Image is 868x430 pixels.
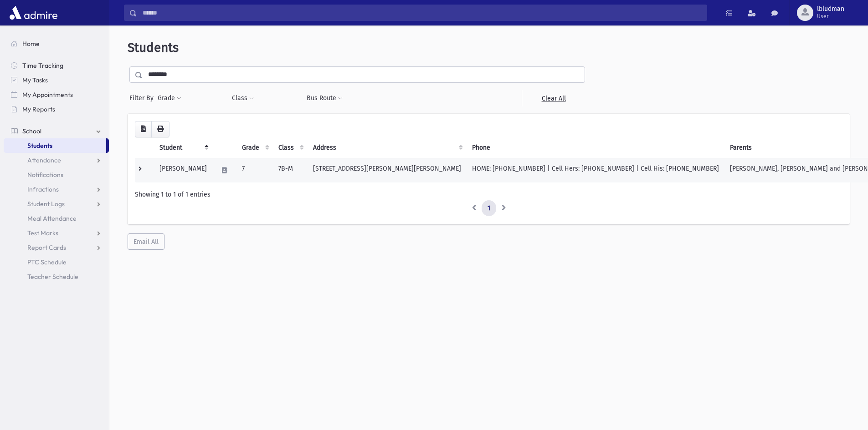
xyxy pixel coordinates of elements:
[154,158,212,182] td: [PERSON_NAME]
[231,90,254,106] button: Class
[4,58,109,73] a: Time Tracking
[236,158,273,182] td: 7
[4,226,109,240] a: Test Marks
[467,158,724,182] td: HOME: [PHONE_NUMBER] | Cell Hers: [PHONE_NUMBER] | Cell His: [PHONE_NUMBER]
[308,137,467,158] th: Address: activate to sort column ascending
[482,200,496,217] a: 1
[27,258,67,266] span: PTC Schedule
[22,127,41,135] span: School
[4,255,109,269] a: PTC Schedule
[151,121,169,137] button: Print
[4,211,109,226] a: Meal Attendance
[4,36,109,51] a: Home
[4,124,109,138] a: School
[4,73,109,87] a: My Tasks
[22,40,40,48] span: Home
[27,229,58,237] span: Test Marks
[273,158,308,182] td: 7B-M
[22,76,48,84] span: My Tasks
[4,153,109,167] a: Attendance
[129,93,157,103] span: Filter By
[27,142,52,150] span: Students
[306,90,343,106] button: Bus Route
[4,240,109,255] a: Report Cards
[22,91,73,99] span: My Appointments
[4,182,109,197] a: Infractions
[128,233,164,250] button: Email All
[7,4,60,22] img: AdmirePro
[817,13,844,20] span: User
[4,269,109,284] a: Teacher Schedule
[154,137,212,158] th: Student: activate to sort column descending
[137,5,707,21] input: Search
[27,243,66,252] span: Report Cards
[22,105,55,113] span: My Reports
[157,90,182,106] button: Grade
[27,273,78,281] span: Teacher Schedule
[4,87,109,102] a: My Appointments
[236,137,273,158] th: Grade: activate to sort column ascending
[27,171,63,179] span: Notifications
[522,90,585,106] a: Clear All
[4,138,106,153] a: Students
[135,121,152,137] button: CSV
[135,190,842,199] div: Showing 1 to 1 of 1 entries
[308,158,467,182] td: [STREET_ADDRESS][PERSON_NAME][PERSON_NAME]
[27,156,61,164] span: Attendance
[273,137,308,158] th: Class: activate to sort column ascending
[4,102,109,116] a: My Reports
[27,200,65,208] span: Student Logs
[128,40,179,55] span: Students
[27,214,77,223] span: Meal Attendance
[467,137,724,158] th: Phone
[22,61,63,70] span: Time Tracking
[4,167,109,182] a: Notifications
[817,5,844,13] span: lbludman
[4,197,109,211] a: Student Logs
[27,185,59,193] span: Infractions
